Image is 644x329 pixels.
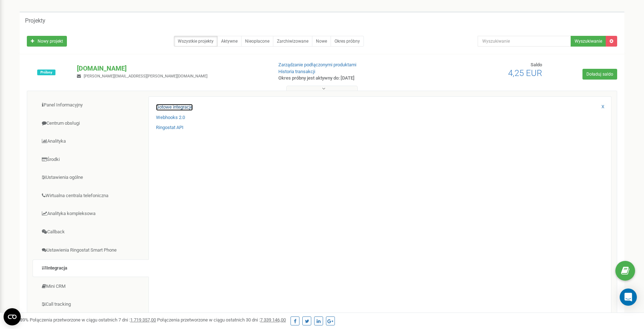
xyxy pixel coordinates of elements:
[33,242,149,259] a: Ustawienia Ringostat Smart Phone
[27,36,67,47] a: Nowy projekt
[217,36,241,47] a: Aktywne
[77,64,267,73] p: [DOMAIN_NAME]
[312,36,331,47] a: Nowe
[33,187,149,205] a: Wirtualna centrala telefoniczna
[84,74,208,78] span: [PERSON_NAME][EMAIL_ADDRESS][PERSON_NAME][DOMAIN_NAME]
[33,115,149,132] a: Centrum obsługi
[260,317,286,323] u: 7 339 146,00
[571,36,606,47] button: Wyszukiwanie
[273,36,312,47] a: Zarchiwizowane
[33,259,149,277] a: Integracja
[33,296,149,313] a: Call tracking
[156,104,193,111] a: Gotowe integracje
[33,223,149,241] a: Callback
[174,36,218,47] a: Wszystkie projekty
[331,36,364,47] a: Okres próbny
[620,289,637,306] div: Open Intercom Messenger
[25,18,45,24] h5: Projekty
[278,62,356,67] a: Zarządzanie podłączonymi produktami
[33,96,149,114] a: Panel Informacyjny
[37,70,55,75] span: Próbny
[33,205,149,223] a: Analityka kompleksowa
[33,151,149,168] a: Środki
[601,104,604,110] a: X
[508,68,542,78] span: 4,25 EUR
[130,317,156,323] u: 1 719 357,00
[531,62,542,67] span: Saldo
[278,75,418,82] p: Okres próbny jest aktywny do: [DATE]
[278,69,315,74] a: Historia transakcji
[33,278,149,295] a: Mini CRM
[241,36,273,47] a: Nieopłacone
[4,308,21,325] button: Open CMP widget
[156,114,185,121] a: Webhooks 2.0
[30,317,156,323] span: Połączenia przetworzone w ciągu ostatnich 7 dni :
[157,317,286,323] span: Połączenia przetworzone w ciągu ostatnich 30 dni :
[33,133,149,150] a: Analityka
[582,69,617,80] a: Doładuj saldo
[478,36,571,47] input: Wyszukiwanie
[33,169,149,186] a: Ustawienia ogólne
[156,124,184,131] a: Ringostat API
